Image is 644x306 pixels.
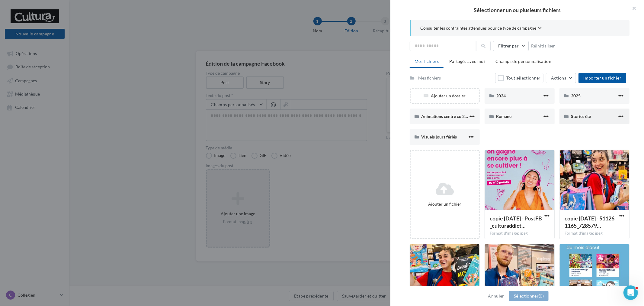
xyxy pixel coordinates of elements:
span: copie 10-07-2025 - 511261165_728579773152365_7170125234415461951_n [565,215,614,229]
div: Mes fichiers [418,75,441,81]
span: Visuels jours fériés [421,134,457,139]
span: 2025 [571,93,581,98]
div: Format d'image: jpeg [565,231,624,236]
span: Romane [496,114,511,119]
div: Ajouter un fichier [413,201,476,207]
button: Filtrer par [493,41,529,51]
button: Consulter les contraintes attendues pour ce type de campagne [420,25,542,32]
iframe: Intercom live chat [623,285,638,300]
span: Stories été [571,114,591,119]
span: Consulter les contraintes attendues pour ce type de campagne [420,25,536,31]
button: Réinitialiser [529,42,558,50]
span: Importer un fichier [583,75,621,80]
button: Actions [546,73,576,83]
span: Mes fichiers [415,59,439,64]
span: copie 25-07-2025 - PostFB_culturaddict_generique [490,215,542,229]
div: Ajouter un dossier [411,93,479,99]
span: 2024 [496,93,506,98]
span: Champs de personnalisation [495,59,551,64]
span: Animations centre co 2025 [421,114,472,119]
button: Annuler [486,292,507,300]
button: Sélectionner(0) [509,291,549,301]
button: Importer un fichier [578,73,626,83]
button: Tout sélectionner [495,73,543,83]
span: Partagés avec moi [449,59,485,64]
h2: Sélectionner un ou plusieurs fichiers [400,7,634,13]
span: Actions [551,75,566,80]
div: Format d'image: jpeg [490,231,549,236]
span: (0) [539,293,544,298]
